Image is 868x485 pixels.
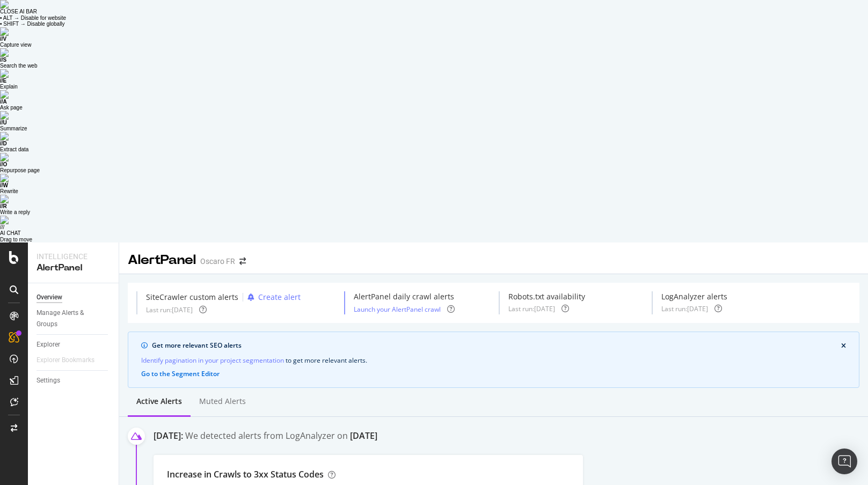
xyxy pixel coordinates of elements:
[37,375,111,386] a: Settings
[199,396,246,407] div: Muted alerts
[141,355,284,366] a: Identify pagination in your project segmentation
[37,375,60,386] div: Settings
[354,304,441,314] button: Launch your AlertPanel crawl
[258,292,301,303] div: Create alert
[838,340,849,352] button: close banner
[37,355,105,366] a: Explorer Bookmarks
[37,339,60,350] div: Explorer
[167,468,324,481] div: Increase in Crawls to 3xx Status Codes
[37,262,110,274] div: AlertPanel
[661,291,727,302] div: LogAnalyzer alerts
[354,305,441,314] a: Launch your AlertPanel crawl
[354,291,455,302] div: AlertPanel daily crawl alerts
[141,355,846,366] div: to get more relevant alerts .
[128,332,859,388] div: info banner
[154,430,183,444] div: [DATE]:
[185,430,377,444] div: We detected alerts from LogAnalyzer on
[37,251,110,262] div: Intelligence
[37,355,94,366] div: Explorer Bookmarks
[146,305,193,314] div: Last run: [DATE]
[508,304,555,313] div: Last run: [DATE]
[831,449,857,474] div: Open Intercom Messenger
[37,307,101,330] div: Manage Alerts & Groups
[128,251,196,269] div: AlertPanel
[37,307,111,330] a: Manage Alerts & Groups
[37,339,111,350] a: Explorer
[152,341,841,350] div: Get more relevant SEO alerts
[239,258,246,265] div: arrow-right-arrow-left
[141,370,220,378] button: Go to the Segment Editor
[37,292,62,303] div: Overview
[508,291,585,302] div: Robots.txt availability
[350,430,377,442] div: [DATE]
[136,396,182,407] div: Active alerts
[243,291,301,303] button: Create alert
[37,292,111,303] a: Overview
[661,304,708,313] div: Last run: [DATE]
[200,256,235,267] div: Oscaro FR
[146,292,238,303] div: SiteCrawler custom alerts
